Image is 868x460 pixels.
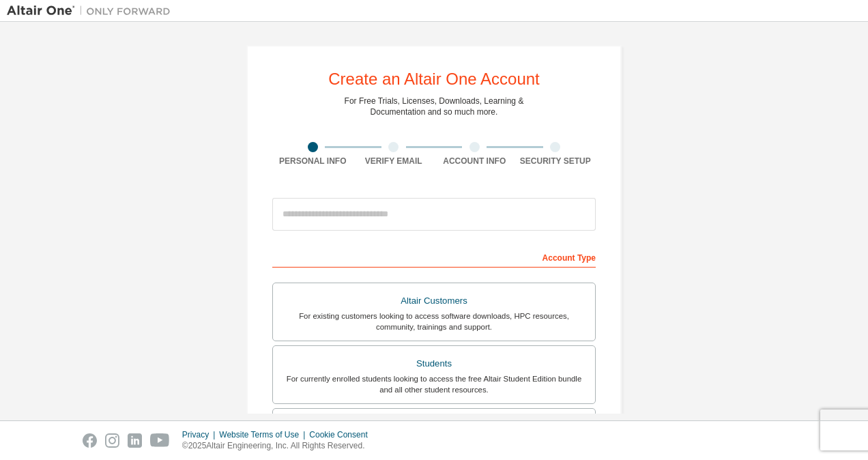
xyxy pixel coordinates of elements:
div: Account Type [272,246,596,268]
div: Website Terms of Use [219,429,309,440]
img: youtube.svg [150,433,170,448]
div: Verify Email [353,156,435,167]
div: Cookie Consent [309,429,375,440]
img: facebook.svg [83,433,97,448]
img: linkedin.svg [128,433,142,448]
div: For existing customers looking to access software downloads, HPC resources, community, trainings ... [281,311,587,332]
p: © 2025 Altair Engineering, Inc. All Rights Reserved. [182,440,376,452]
img: instagram.svg [105,433,119,448]
div: For Free Trials, Licenses, Downloads, Learning & Documentation and so much more. [345,96,524,117]
div: For currently enrolled students looking to access the free Altair Student Edition bundle and all ... [281,373,587,395]
div: Account Info [434,156,515,167]
div: Privacy [182,429,219,440]
div: Security Setup [515,156,596,167]
div: Students [281,354,587,373]
img: Altair One [7,4,177,18]
div: Personal Info [272,156,353,167]
div: Altair Customers [281,291,587,311]
div: Create an Altair One Account [328,71,540,87]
